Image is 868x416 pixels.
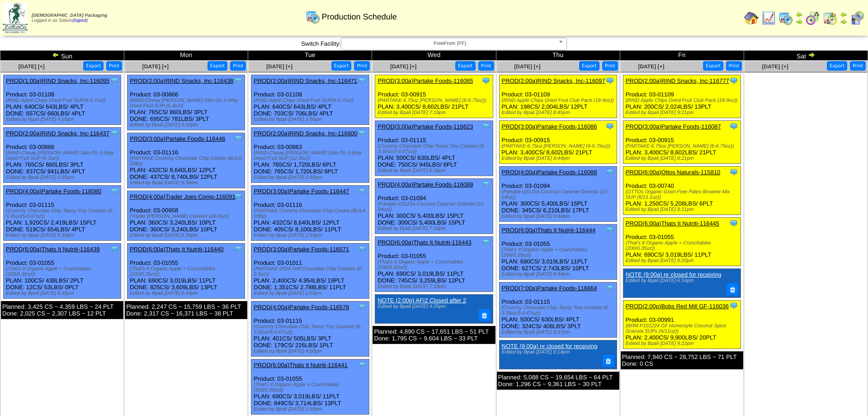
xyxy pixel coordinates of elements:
div: Edited by Bpali [DATE] 7:18pm [377,284,492,289]
div: Product: 03-00915 PLAN: 3,400CS / 8,602LBS / 21PLT [375,75,493,118]
td: Wed [372,51,496,61]
div: Product: 03-01109 PLAN: 198CS / 2,004LBS / 12PLT [499,75,617,118]
div: Product: 03-01115 PLAN: 401CS / 505LBS / 3PLT DONE: 179CS / 226LBS / 1PLT [251,301,369,357]
div: Planned: 2,247 CS ~ 15,759 LBS ~ 36 PLT Done: 2,317 CS ~ 16,371 LBS ~ 38 PLT [125,301,247,319]
img: Tooltip [358,186,367,196]
a: PROD(3:00a)Partake Foods-116623 [377,123,473,130]
img: Tooltip [605,283,614,292]
img: home.gif [744,11,759,25]
div: (That's It Organic Apple + Crunchables (200/0.35oz)) [626,240,741,251]
button: Export [83,61,104,71]
a: [DATE] [+] [514,63,540,70]
button: Print [354,61,370,71]
td: Mon [124,51,248,61]
a: [DATE] [+] [762,63,788,70]
div: (PARTAKE-6.75oz [PERSON_NAME] (6-6.75oz)) [626,143,741,149]
div: (Trader [PERSON_NAME] Cookies (24-6oz)) [130,214,245,219]
div: Product: 03-01055 PLAN: 690CS / 3,019LBS / 11PLT DONE: 849CS / 3,714LBS / 13PLT [251,359,369,415]
div: Planned: 3,425 CS ~ 4,359 LBS ~ 24 PLT Done: 2,025 CS ~ 2,307 LBS ~ 12 PLT [1,301,123,319]
img: Tooltip [110,76,119,85]
a: PROD(6:00a)Thats It Nutriti-116444 [502,227,595,234]
a: PROD(3:00a)Partake Foods-116085 [377,77,473,84]
img: Tooltip [729,76,738,85]
img: Tooltip [729,167,738,177]
div: Edited by Bpali [DATE] 6:35pm [130,122,245,128]
img: Tooltip [358,244,367,253]
div: Edited by Bpali [DATE] 7:19pm [377,110,492,115]
img: arrowright.gif [796,18,803,25]
img: calendarprod.gif [306,10,320,24]
button: Export [455,61,476,71]
div: Edited by Bpali [DATE] 9:21pm [626,110,741,115]
div: (Partake-GSUSA Coconut Caramel Granola (12-24oz)) [377,201,492,212]
div: (RIND Apple Chips Dried Fruit SUP(6-2.7oz)) [254,98,368,103]
td: Tue [248,51,372,61]
img: calendarblend.gif [806,11,820,25]
a: PROD(7:00a)Partake Foods-116664 [502,285,597,292]
button: Delete Note [726,283,738,295]
div: Edited by Bpali [DATE] 2:55pm [254,291,368,296]
img: Tooltip [605,76,614,85]
div: Edited by Bpali [DATE] 6:34pm [130,233,245,238]
div: (Partake-GSUSA Coconut Caramel Granola (12-24oz)) [502,189,617,200]
img: Tooltip [481,122,491,131]
img: Tooltip [358,302,367,311]
a: PROD(2:00a)RIND Snacks, Inc-116600 [254,130,357,137]
div: Edited by Bpali [DATE] 6:36pm [377,168,492,173]
button: Print [230,61,246,71]
img: Tooltip [605,122,614,131]
div: Edited by Bpali [DATE] 6:14pm [502,349,612,355]
div: Edited by Bpali [DATE] 6:35pm [6,175,121,180]
td: Fri [620,51,744,61]
a: PROD(6:00a)Thats It Nutriti-116443 [377,239,471,246]
span: [DATE] [+] [19,63,45,70]
img: arrowleft.gif [796,11,803,18]
div: (RIND Apple Chips Dried Fruit SUP(6-2.7oz)) [6,98,121,103]
a: NOTE (2:00p) AFI2 Closed after 2 [377,297,466,304]
div: Product: 03-00866 PLAN: 765CS / 860LBS / 3PLT DONE: 837CS / 941LBS / 4PLT [4,128,121,183]
div: Product: 03-01055 PLAN: 100CS / 438LBS / 2PLT DONE: 12CS / 53LBS / 0PLT [4,244,121,299]
td: Sun [0,51,124,61]
div: Edited by Bpali [DATE] 6:35pm [6,233,121,238]
div: (Crunchy Chocolate Chip Teeny Tiny Cookies (6-3.35oz/5-0.67oz)) [254,324,368,335]
div: (That's It Organic Apple + Crunchables (200/0.35oz)) [254,382,368,393]
img: calendarcustomer.gif [850,11,864,25]
img: Tooltip [358,360,367,369]
button: Print [850,61,866,71]
img: arrowright.gif [808,51,815,58]
div: Product: 03-01115 PLAN: 500CS / 630LBS / 4PLT DONE: 750CS / 945LBS / 6PLT [375,121,493,176]
td: Sat [744,51,868,61]
div: Edited by Bpali [DATE] 9:22pm [626,341,741,346]
img: Tooltip [358,129,367,138]
div: Edited by Bpali [DATE] 6:34pm [130,180,245,186]
img: arrowright.gif [840,18,847,25]
div: (PARTAKE-6.75oz [PERSON_NAME] (6-6.75oz)) [377,98,492,103]
img: Tooltip [110,186,119,196]
img: Tooltip [110,129,119,138]
div: Product: 03-00958 PLAN: 360CS / 3,240LBS / 10PLT DONE: 360CS / 3,240LBS / 10PLT [127,191,245,241]
img: calendarprod.gif [778,11,793,25]
div: Product: 03-01055 PLAN: 690CS / 3,019LBS / 11PLT DONE: 825CS / 3,609LBS / 13PLT [127,244,245,299]
a: [DATE] [+] [142,63,169,70]
img: Tooltip [234,134,243,143]
a: [DATE] [+] [390,63,416,70]
div: (That's It Organic Apple + Crunchables (200/0.35oz)) [130,266,245,277]
a: PROD(4:00a)Partake Foods-116089 [377,181,473,188]
div: Product: 03-00915 PLAN: 3,400CS / 8,602LBS / 21PLT [499,121,617,164]
div: Product: 03-01055 PLAN: 690CS / 3,019LBS / 11PLT DONE: 627CS / 2,743LBS / 10PLT [499,225,617,280]
a: PROD(4:00a)Partake Foods-116088 [502,169,597,176]
div: Edited by Bpali [DATE] 6:37pm [502,330,617,335]
div: Product: 03-01109 PLAN: 200CS / 2,024LBS / 13PLT [623,75,741,118]
div: Edited by Bpali [DATE] 2:56pm [254,117,368,122]
img: Tooltip [481,180,491,189]
button: Export [331,61,352,71]
a: [DATE] [+] [266,63,292,70]
div: Product: 03-01116 PLAN: 432CS / 8,640LBS / 12PLT DONE: 437CS / 8,740LBS / 12PLT [127,133,245,188]
div: Edited by Bpali [DATE] 9:21pm [626,207,741,212]
div: Edited by Bpali [DATE] 2:56pm [254,175,368,180]
div: Planned: 4,890 CS ~ 17,651 LBS ~ 51 PLT Done: 1,795 CS ~ 9,604 LBS ~ 33 PLT [373,326,495,344]
button: Delete Note [479,309,491,321]
a: PROD(4:00a)Partake Foods-116080 [6,188,101,195]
